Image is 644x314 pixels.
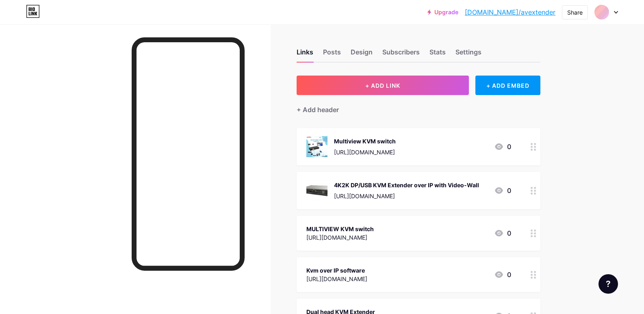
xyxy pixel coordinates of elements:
[306,275,367,283] div: [URL][DOMAIN_NAME]
[455,47,481,62] div: Settings
[465,7,555,17] a: [DOMAIN_NAME]/avextender
[429,47,446,62] div: Stats
[306,136,327,157] img: Multiview KVM switch
[306,233,374,242] div: [URL][DOMAIN_NAME]
[427,9,458,15] a: Upgrade
[494,228,511,238] div: 0
[567,8,583,17] div: Share
[334,148,396,156] div: [URL][DOMAIN_NAME]
[494,186,511,195] div: 0
[494,270,511,279] div: 0
[351,47,373,62] div: Design
[494,142,511,152] div: 0
[334,192,479,200] div: [URL][DOMAIN_NAME]
[475,76,540,95] div: + ADD EMBED
[297,47,313,62] div: Links
[306,180,327,201] img: 4K2K DP/USB KVM Extender over IP with Video-Wall
[297,76,469,95] button: + ADD LINK
[306,225,374,233] div: MULTIVIEW KVM switch
[323,47,341,62] div: Posts
[382,47,420,62] div: Subscribers
[306,266,367,275] div: Kvm over IP software
[297,105,339,115] div: + Add header
[334,137,396,145] div: Multiview KVM switch
[365,82,400,89] span: + ADD LINK
[334,181,479,189] div: 4K2K DP/USB KVM Extender over IP with Video-Wall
